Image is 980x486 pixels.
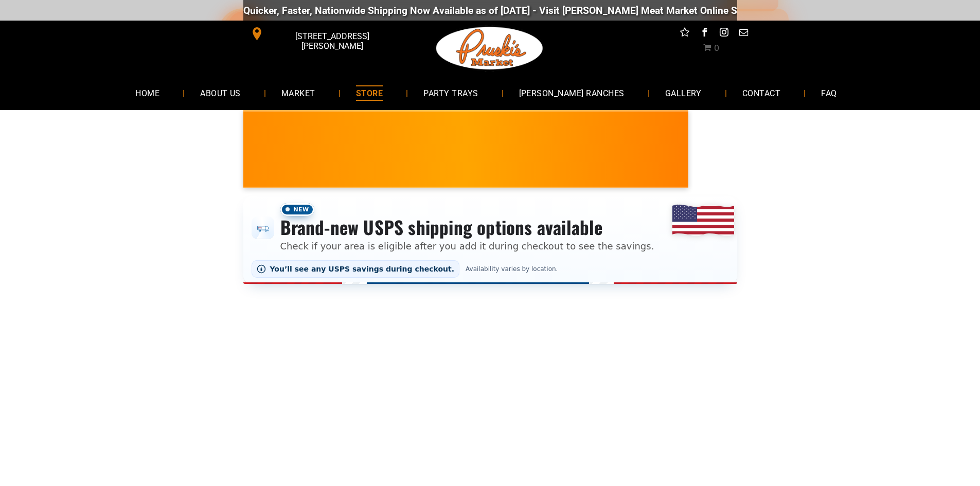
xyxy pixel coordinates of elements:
a: ABOUT US [185,79,256,106]
span: Availability varies by location. [464,265,560,273]
a: STORE [341,79,398,106]
a: facebook [698,26,711,42]
a: CONTACT [727,79,796,106]
a: [PERSON_NAME] RANCHES [504,79,640,106]
h3: Brand-new USPS shipping options available [280,216,654,239]
a: GALLERY [650,79,717,106]
a: HOME [120,79,175,106]
a: [STREET_ADDRESS][PERSON_NAME] [243,26,401,42]
a: MARKET [266,79,331,106]
div: Shipping options announcement [243,196,737,284]
div: Quicker, Faster, Nationwide Shipping Now Available as of [DATE] - Visit [PERSON_NAME] Meat Market... [170,5,793,16]
a: instagram [717,26,730,42]
span: [PERSON_NAME] MARKET [588,156,790,173]
span: You’ll see any USPS savings during checkout. [270,265,455,273]
span: 0 [714,43,719,53]
a: Social network [678,26,691,42]
img: Pruski-s+Market+HQ+Logo2-1920w.png [434,21,545,76]
a: PARTY TRAYS [408,79,493,106]
p: Check if your area is eligible after you add it during checkout to see the savings. [280,239,654,253]
span: New [280,203,314,216]
a: [DOMAIN_NAME][URL] [693,5,793,16]
span: [STREET_ADDRESS][PERSON_NAME] [265,26,398,56]
a: FAQ [806,79,852,106]
a: email [737,26,750,42]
